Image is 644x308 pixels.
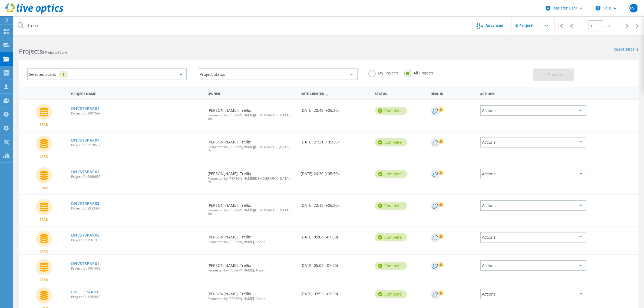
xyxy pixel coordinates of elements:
span: of 1 [605,24,610,28]
a: Live Optics Dashboard [5,11,64,15]
span: 3PAR [40,250,48,253]
div: Complete [375,107,407,115]
div: [PERSON_NAME], Trellix [205,255,298,277]
div: Complete [375,262,407,270]
div: Project Status [198,68,358,80]
span: Project ID: 2997699 [71,112,202,115]
a: DNVST3PAR03 [71,233,100,237]
div: Actions [480,105,586,116]
span: Advanced [486,24,503,27]
div: [DATE] 07:53 (-07:00) [298,283,372,301]
div: Actions [480,137,586,148]
div: | [555,16,566,35]
span: Requested by [PERSON_NAME], Ahead [207,240,295,244]
a: Reset Filters [613,47,639,52]
a: DNVST3PAR01 [71,262,100,266]
a: DNVST3PAR01 [71,170,100,174]
span: Search [548,72,562,78]
div: Actions [480,289,586,299]
span: Project ID: 2978511 [71,143,202,147]
div: Actions [480,200,586,211]
span: Project ID: 1961899 [71,267,202,270]
div: Selected Scans [27,68,187,80]
a: LVSST3PAR03 [71,290,98,294]
div: [DATE] 20:42 (+05:30) [298,100,372,118]
div: Actions [480,232,586,243]
span: Requested by [PERSON_NAME][DEMOGRAPHIC_DATA], Dell [207,145,295,152]
div: [PERSON_NAME], Trellix [205,132,298,157]
input: Search projects by name, owner, ID, company, etc [14,16,468,35]
div: Complete [375,170,407,178]
a: DNVST3PAR01 [71,138,100,142]
span: Project ID: 2953390 [71,207,202,210]
span: 3PAR [40,155,48,158]
span: 3PAR [40,218,48,221]
b: Projects [19,47,42,55]
div: Complete [375,290,407,298]
span: Requested by [PERSON_NAME][DEMOGRAPHIC_DATA], Dell [207,209,295,215]
div: | [633,16,644,35]
div: Complete [375,138,407,146]
div: [DATE] 05:04 (-07:00) [298,227,372,244]
button: Search [533,68,574,81]
div: Actions [477,88,589,98]
span: Requested by [PERSON_NAME][DEMOGRAPHIC_DATA], Dell [207,177,295,184]
span: Requested by [PERSON_NAME][DEMOGRAPHIC_DATA], Dell [207,114,295,120]
span: Project ID: 2960635 [71,175,202,178]
span: Requested by [PERSON_NAME], Ahead [207,297,295,300]
label: All Projects [404,70,434,75]
div: Actions [480,260,586,271]
div: Project Name [68,88,205,98]
div: [PERSON_NAME], Trellix [205,100,298,126]
span: 3PAR [40,278,48,281]
span: 3PAR [40,186,48,190]
div: [PERSON_NAME], Trellix [205,283,298,306]
div: [DATE] 21:31 (+05:30) [298,132,372,149]
div: [DATE] 20:39 (+05:30) [298,163,372,181]
span: Project ID: 1954883 [71,295,202,299]
div: [DATE] 23:13 (+05:30) [298,195,372,213]
span: 3PAR [40,123,48,126]
div: [PERSON_NAME], Trellix [205,195,298,221]
div: Owner [205,88,298,98]
div: Status [372,88,428,98]
svg: \n [596,6,600,11]
label: My Projects [368,70,399,75]
div: Complete [375,202,407,210]
span: 8 Projects Found [42,50,67,55]
div: [PERSON_NAME], Trellix [205,227,298,249]
div: 1 [59,71,68,78]
a: DNVST3PAR01 [71,107,100,110]
div: Complete [375,233,407,241]
a: DNVST3PAR03 [71,202,100,205]
span: Project ID: 1961918 [71,238,202,242]
div: Deal Id [428,88,477,98]
span: Requested by [PERSON_NAME], Ahead [207,269,295,272]
div: [DATE] 05:02 (-07:00) [298,255,372,273]
div: [PERSON_NAME], Trellix [205,163,298,189]
div: Date Created [298,88,372,99]
div: Actions [480,169,586,179]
